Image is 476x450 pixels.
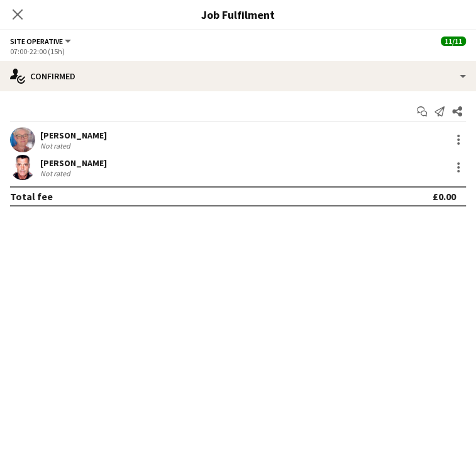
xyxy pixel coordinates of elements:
div: £0.00 [433,190,456,203]
span: Site Operative [10,37,63,46]
div: Not rated [40,169,73,178]
div: [PERSON_NAME] [40,157,107,169]
div: 07:00-22:00 (15h) [10,47,466,56]
div: Not rated [40,141,73,150]
span: 11/11 [441,37,466,46]
button: Site Operative [10,37,73,46]
div: [PERSON_NAME] [40,130,107,141]
div: Total fee [10,190,53,203]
